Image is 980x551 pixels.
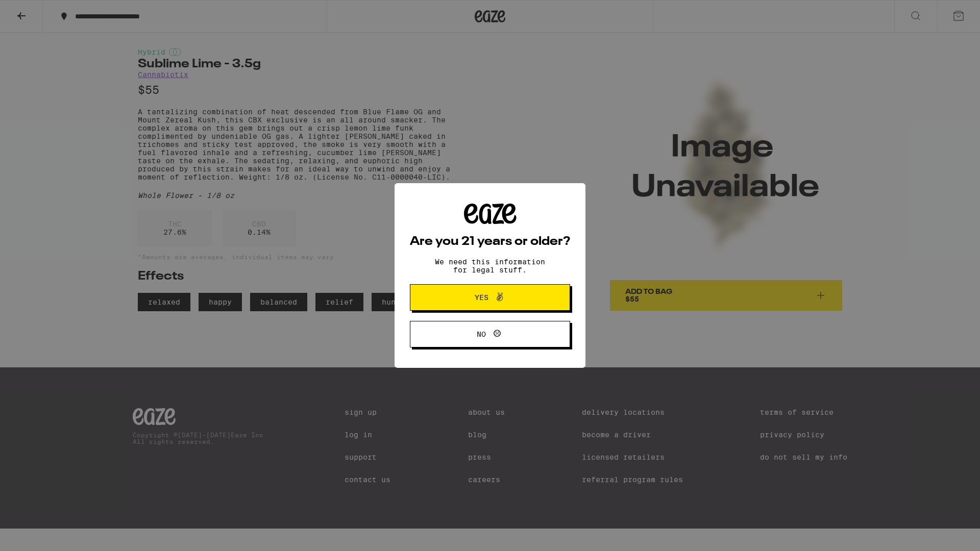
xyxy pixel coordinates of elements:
p: We need this information for legal stuff. [426,258,554,274]
h2: Are you 21 years or older? [410,236,570,248]
span: No [477,331,486,338]
iframe: Opens a widget where you can find more information [916,520,970,546]
button: Yes [410,284,570,311]
span: Yes [475,294,488,301]
button: No [410,321,570,347]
